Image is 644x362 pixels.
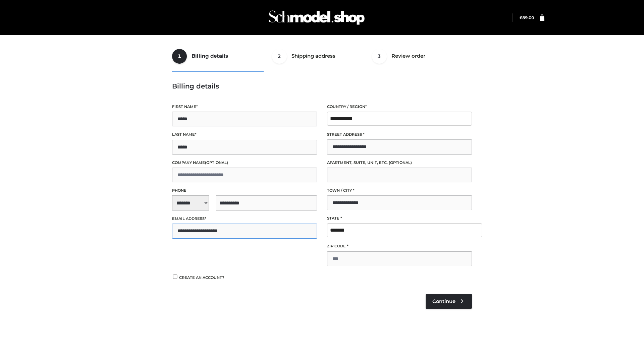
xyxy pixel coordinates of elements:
a: £89.00 [520,15,534,20]
span: (optional) [205,160,228,165]
span: (optional) [389,160,412,165]
bdi: 89.00 [520,15,534,20]
a: Continue [426,294,472,309]
label: Email address [172,216,317,222]
label: Street address [327,131,472,138]
span: £ [520,15,522,20]
span: Create an account? [179,275,224,280]
label: Country / Region [327,104,472,110]
label: ZIP Code [327,243,472,249]
label: Town / City [327,187,472,194]
img: Schmodel Admin 964 [266,4,367,31]
input: Create an account? [172,275,178,279]
label: Apartment, suite, unit, etc. [327,160,472,166]
span: Continue [432,298,455,304]
label: Company name [172,160,317,166]
label: Last name [172,131,317,138]
label: First name [172,104,317,110]
h3: Billing details [172,82,472,90]
label: Phone [172,187,317,194]
label: State [327,215,472,222]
